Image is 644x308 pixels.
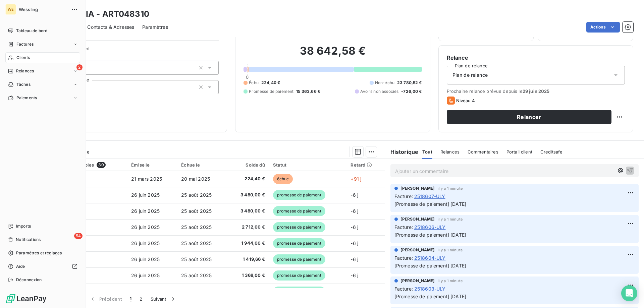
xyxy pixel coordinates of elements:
[447,54,625,62] h6: Relance
[360,88,398,95] span: Avoirs non associés
[506,149,532,155] span: Portail client
[52,162,123,168] div: Pièces comptables
[59,8,149,20] h3: ARTELIA - ART048310
[16,277,42,283] span: Déconnexion
[16,95,37,101] span: Paiements
[5,39,80,50] a: Factures
[385,148,419,156] h6: Historique
[273,287,325,297] span: promesse de paiement
[249,80,259,86] span: Échu
[422,149,432,155] span: Tout
[400,216,435,222] span: [PERSON_NAME]
[131,224,160,230] span: 26 juin 2025
[142,24,168,30] span: Paramètres
[456,98,475,103] span: Niveau 4
[438,248,463,252] span: il y a 1 minute
[5,248,80,258] a: Paramètres et réglages
[273,162,343,168] div: Statut
[231,240,265,247] span: 1 944,00 €
[375,80,394,86] span: Non-échu
[586,22,620,33] button: Actions
[231,192,265,198] span: 3 480,00 €
[181,240,212,246] span: 25 août 2025
[5,93,80,103] a: Paiements
[181,224,212,230] span: 25 août 2025
[414,285,446,292] span: 2518603-ULY
[452,72,488,78] span: Plan de relance
[468,149,498,155] span: Commentaires
[16,68,34,74] span: Relances
[438,217,463,221] span: il y a 1 minute
[296,88,320,95] span: 15 363,66 €
[401,88,422,95] span: -726,00 €
[273,270,325,281] span: promesse de paiement
[394,232,466,238] span: [Promesse de paiement] [DATE]
[130,296,131,302] span: 1
[394,201,466,207] span: [Promesse de paiement] [DATE]
[231,224,265,231] span: 2 712,00 €
[414,254,446,261] span: 2518604-ULY
[394,193,413,200] span: Facture :
[181,162,223,168] div: Échue le
[131,272,160,278] span: 26 juin 2025
[351,272,358,278] span: -6 j
[16,237,41,243] span: Notifications
[5,25,80,36] a: Tableau de bord
[181,208,212,214] span: 25 août 2025
[16,28,47,34] span: Tableau de bord
[5,52,80,63] a: Clients
[74,233,83,239] span: 54
[261,80,280,86] span: 224,40 €
[447,110,611,124] button: Relancer
[244,44,422,64] h2: 38 642,58 €
[16,81,31,87] span: Tâches
[97,162,105,168] span: 30
[394,254,413,261] span: Facture :
[85,292,126,306] button: Précédent
[231,272,265,279] span: 1 368,00 €
[400,278,435,284] span: [PERSON_NAME]
[273,222,325,232] span: promesse de paiement
[5,221,80,232] a: Imports
[351,208,358,214] span: -6 j
[438,279,463,283] span: il y a 1 minute
[131,192,160,198] span: 26 juin 2025
[351,240,358,246] span: -6 j
[447,88,625,94] span: Prochaine relance prévue depuis le
[438,186,463,190] span: il y a 1 minute
[351,176,361,182] span: +91 j
[54,46,219,55] span: Propriétés Client
[136,292,146,306] button: 2
[394,263,466,268] span: [Promesse de paiement] [DATE]
[249,88,293,95] span: Promesse de paiement
[351,224,358,230] span: -6 j
[16,263,25,269] span: Aide
[394,224,413,231] span: Facture :
[397,80,422,86] span: 23 780,52 €
[181,256,212,262] span: 25 août 2025
[16,223,31,229] span: Imports
[351,256,358,262] span: -6 j
[5,4,16,15] div: WE
[126,292,136,306] button: 1
[394,285,413,292] span: Facture :
[16,55,30,61] span: Clients
[76,64,83,70] span: 2
[181,192,212,198] span: 25 août 2025
[131,208,160,214] span: 26 juin 2025
[400,247,435,253] span: [PERSON_NAME]
[273,254,325,264] span: promesse de paiement
[273,174,293,184] span: échue
[181,272,212,278] span: 25 août 2025
[5,79,80,90] a: Tâches
[523,88,550,94] span: 29 juin 2025
[131,240,160,246] span: 26 juin 2025
[273,238,325,248] span: promesse de paiement
[5,293,47,304] img: Logo LeanPay
[400,185,435,191] span: [PERSON_NAME]
[5,66,80,76] a: 2Relances
[131,256,160,262] span: 26 juin 2025
[231,176,265,182] span: 224,40 €
[231,256,265,263] span: 1 419,66 €
[273,190,325,200] span: promesse de paiement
